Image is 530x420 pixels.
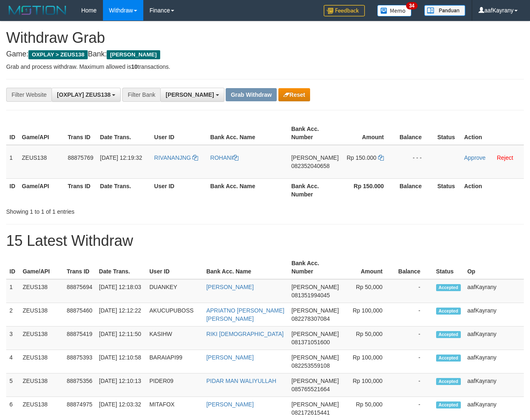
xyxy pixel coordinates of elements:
th: Game/API [19,121,64,145]
td: [DATE] 12:10:58 [96,350,146,373]
span: Copy 082253559108 to clipboard [292,362,330,369]
p: Grab and process withdraw. Maximum allowed is transactions. [6,63,524,71]
th: Status [434,121,461,145]
th: Bank Acc. Name [207,121,288,145]
td: aafKayrany [464,373,524,397]
td: 88875393 [63,350,96,373]
td: [DATE] 12:18:03 [96,279,146,303]
td: 2 [6,303,19,327]
td: PIDER09 [146,373,203,397]
td: [DATE] 12:11:50 [96,327,146,350]
span: Copy 081371051600 to clipboard [292,339,330,345]
td: [DATE] 12:10:13 [96,373,146,397]
th: Date Trans. [97,178,151,202]
td: DUANKEY [146,279,203,303]
div: Filter Bank [122,88,160,102]
span: [PERSON_NAME] [292,378,339,384]
a: Approve [464,154,486,161]
th: Trans ID [63,256,96,279]
td: [DATE] 12:12:22 [96,303,146,327]
th: Action [461,121,524,145]
th: Trans ID [64,121,96,145]
th: ID [6,256,19,279]
a: RIKI [DEMOGRAPHIC_DATA] [206,331,284,337]
span: [PERSON_NAME] [166,91,214,98]
th: Rp 150.000 [342,178,396,202]
span: 34 [406,2,417,9]
span: Accepted [436,401,461,408]
span: [OXPLAY] ZEUS138 [57,91,110,98]
th: Date Trans. [97,121,151,145]
th: Bank Acc. Number [288,178,342,202]
span: Copy 082352040658 to clipboard [291,163,329,169]
span: Copy 085765521664 to clipboard [292,386,330,392]
th: Status [434,178,461,202]
span: [PERSON_NAME] [107,50,160,59]
h1: 15 Latest Withdraw [6,233,524,249]
button: [OXPLAY] ZEUS138 [51,88,121,102]
img: MOTION_logo.png [6,4,69,16]
td: 88875419 [63,327,96,350]
th: Bank Acc. Number [288,256,342,279]
span: Accepted [436,331,461,338]
td: ZEUS138 [19,327,63,350]
th: Amount [342,256,395,279]
span: Accepted [436,355,461,362]
span: Copy 082172615441 to clipboard [292,409,330,416]
th: Amount [342,121,396,145]
th: Balance [395,256,433,279]
span: Copy 081351994045 to clipboard [292,292,330,299]
th: Bank Acc. Name [203,256,288,279]
button: Grab Withdraw [226,88,276,101]
td: 88875460 [63,303,96,327]
th: User ID [151,121,207,145]
a: [PERSON_NAME] [206,284,254,290]
th: Game/API [19,256,63,279]
span: Accepted [436,378,461,385]
td: KASIHW [146,327,203,350]
td: Rp 100,000 [342,350,395,373]
td: 5 [6,373,19,397]
th: Action [461,178,524,202]
span: [PERSON_NAME] [291,154,339,161]
span: Rp 150.000 [347,154,376,161]
h1: Withdraw Grab [6,30,524,46]
button: Reset [278,88,310,101]
a: ROHANI [210,154,238,161]
td: - [395,303,433,327]
td: - [395,279,433,303]
td: Rp 50,000 [342,279,395,303]
td: - [395,327,433,350]
td: ZEUS138 [19,279,63,303]
a: Copy 150000 to clipboard [378,154,384,161]
td: 1 [6,145,19,179]
th: ID [6,121,19,145]
td: Rp 100,000 [342,303,395,327]
span: Accepted [436,284,461,291]
td: ZEUS138 [19,373,63,397]
th: User ID [146,256,203,279]
td: 1 [6,279,19,303]
h4: Game: Bank: [6,50,524,58]
td: aafKayrany [464,279,524,303]
div: Showing 1 to 1 of 1 entries [6,204,215,216]
div: Filter Website [6,88,51,102]
td: 3 [6,327,19,350]
td: - - - [396,145,434,179]
span: Copy 082278307084 to clipboard [292,315,330,322]
th: User ID [151,178,207,202]
span: [PERSON_NAME] [292,354,339,361]
th: Date Trans. [96,256,146,279]
td: ZEUS138 [19,145,64,179]
a: RIVANANJNG [154,154,198,161]
th: ID [6,178,19,202]
td: BARAIAPI99 [146,350,203,373]
span: [PERSON_NAME] [292,331,339,337]
th: Balance [396,178,434,202]
a: APRIATNO [PERSON_NAME] [PERSON_NAME] [206,307,285,322]
span: OXPLAY > ZEUS138 [28,50,88,59]
span: [PERSON_NAME] [292,284,339,290]
td: ZEUS138 [19,350,63,373]
th: Trans ID [64,178,96,202]
th: Status [433,256,464,279]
